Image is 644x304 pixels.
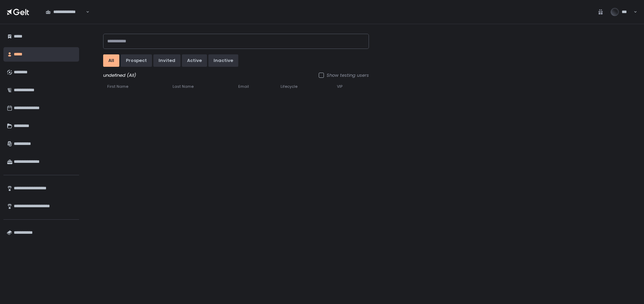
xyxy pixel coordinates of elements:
input: Search for option [85,9,85,15]
div: active [187,57,202,64]
span: VIP [337,84,342,89]
div: All [108,57,114,64]
button: inactive [208,54,238,67]
button: active [182,54,207,67]
div: prospect [126,57,147,64]
div: undefined (All) [103,72,369,78]
button: prospect [121,54,152,67]
span: Last Name [173,84,194,89]
button: All [103,54,119,67]
span: Lifecycle [281,84,297,89]
div: Search for option [41,4,89,20]
span: Email [238,84,249,89]
div: invited [159,57,175,64]
span: First Name [107,84,128,89]
button: invited [153,54,181,67]
div: inactive [214,57,233,64]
